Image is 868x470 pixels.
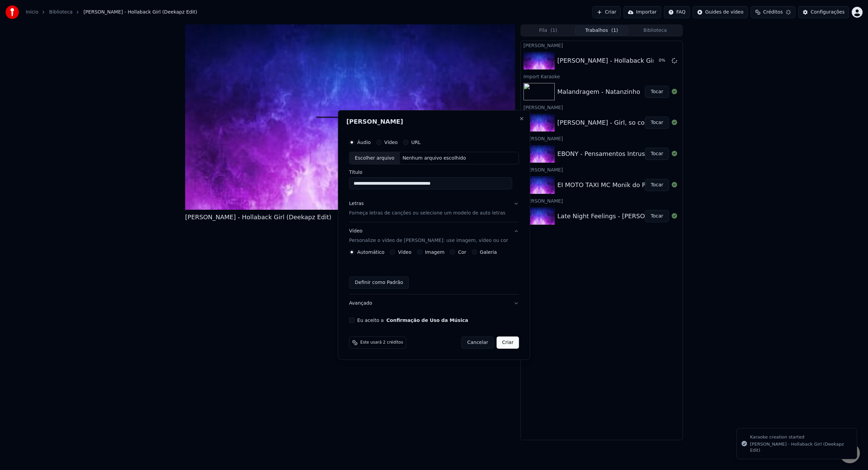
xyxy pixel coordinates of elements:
[400,155,469,162] div: Nenhum arquivo escolhido
[349,223,519,250] button: VídeoPersonalize o vídeo de [PERSON_NAME]: use imagem, vídeo ou cor
[349,249,519,294] div: VídeoPersonalize o vídeo de [PERSON_NAME]: use imagem, vídeo ou cor
[425,250,444,254] label: Imagem
[384,140,398,145] label: Vídeo
[360,340,403,345] span: Este usará 2 créditos
[349,195,519,222] button: LetrasForneça letras de canções ou selecione um modelo de auto letras
[411,140,421,145] label: URL
[357,140,371,145] label: Áudio
[357,318,468,323] label: Eu aceito a
[350,152,400,164] div: Escolher arquivo
[347,119,522,125] h2: [PERSON_NAME]
[461,336,494,349] button: Cancelar
[497,336,519,349] button: Criar
[349,201,364,207] div: Letras
[349,294,519,312] button: Avançado
[398,250,412,254] label: Vídeo
[349,228,508,244] div: Vídeo
[458,250,466,254] label: Cor
[357,250,384,254] label: Automático
[349,210,506,217] p: Forneça letras de canções ou selecione um modelo de auto letras
[387,318,468,323] button: Eu aceito a
[480,250,497,254] label: Galeria
[349,237,508,244] p: Personalize o vídeo de [PERSON_NAME]: use imagem, vídeo ou cor
[349,277,409,289] button: Definir como Padrão
[349,170,519,175] label: Título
